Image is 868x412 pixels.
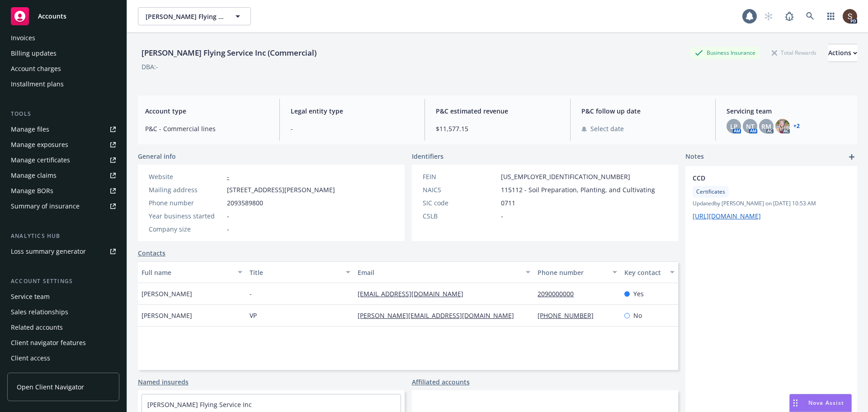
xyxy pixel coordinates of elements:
span: [US_EMPLOYER_IDENTIFICATION_NUMBER] [501,172,630,181]
span: 115112 - Soil Preparation, Planting, and Cultivating [501,185,655,194]
div: Billing updates [11,46,57,61]
div: Manage BORs [11,184,53,198]
button: Nova Assist [789,394,852,412]
span: 0711 [501,198,515,208]
span: P&C follow up date [581,106,705,116]
img: photo [843,9,857,24]
a: [PERSON_NAME] Flying Service Inc [147,400,252,409]
a: Switch app [822,7,840,25]
div: CCDCertificatesUpdatedby [PERSON_NAME] on [DATE] 10:53 AM[URL][DOMAIN_NAME] [685,166,857,228]
button: Key contact [621,261,678,283]
a: Manage BORs [7,184,119,198]
div: Loss summary generator [11,244,86,259]
span: General info [138,152,176,161]
img: photo [775,119,790,133]
div: Actions [828,44,857,62]
div: Full name [142,268,232,277]
a: [PERSON_NAME][EMAIL_ADDRESS][DOMAIN_NAME] [358,311,521,320]
span: Nova Assist [808,399,844,407]
a: Invoices [7,31,119,45]
span: [STREET_ADDRESS][PERSON_NAME] [227,185,335,194]
a: Named insureds [138,377,189,387]
span: [PERSON_NAME] [142,289,192,298]
div: Manage certificates [11,153,70,167]
div: Manage exposures [11,137,68,152]
a: Client access [7,351,119,365]
a: Contacts [138,248,165,258]
a: [EMAIL_ADDRESS][DOMAIN_NAME] [358,289,471,298]
span: Servicing team [726,106,850,116]
div: Invoices [11,31,35,45]
a: +2 [793,123,800,129]
span: Updated by [PERSON_NAME] on [DATE] 10:53 AM [693,199,850,208]
a: Accounts [7,4,119,29]
div: Email [358,268,520,277]
div: [PERSON_NAME] Flying Service Inc (Commercial) [138,47,320,59]
span: - [250,289,252,298]
span: - [227,211,229,221]
span: [PERSON_NAME] Flying Service Inc (Commercial) [146,12,224,21]
div: Manage claims [11,168,57,183]
span: Certificates [696,188,725,196]
a: Loss summary generator [7,244,119,259]
span: Notes [685,152,704,162]
div: Mailing address [149,185,223,194]
a: Installment plans [7,77,119,91]
div: Sales relationships [11,305,68,319]
a: Report a Bug [780,7,798,25]
a: [PHONE_NUMBER] [538,311,601,320]
a: Manage files [7,122,119,137]
div: Company size [149,224,223,234]
div: Year business started [149,211,223,221]
a: Manage claims [7,168,119,183]
span: Legal entity type [291,106,414,116]
div: Client access [11,351,50,365]
div: Account settings [7,277,119,286]
a: Service team [7,289,119,304]
div: Drag to move [790,394,801,412]
div: Installment plans [11,77,64,91]
span: CCD [693,173,826,183]
span: VP [250,311,257,320]
div: Tools [7,109,119,118]
span: Select date [590,124,624,133]
span: - [291,124,414,133]
span: 2093589800 [227,198,263,208]
span: Account type [145,106,269,116]
a: Manage exposures [7,137,119,152]
div: Service team [11,289,50,304]
span: Yes [633,289,644,298]
a: Client navigator features [7,336,119,350]
div: Phone number [538,268,607,277]
span: - [501,211,503,221]
button: Email [354,261,534,283]
div: Business Insurance [690,47,760,58]
span: No [633,311,642,320]
a: Search [801,7,819,25]
a: 2090000000 [538,289,581,298]
div: Manage files [11,122,49,137]
a: Sales relationships [7,305,119,319]
a: add [846,152,857,162]
button: Phone number [534,261,620,283]
span: - [227,224,229,234]
span: Identifiers [412,152,443,161]
button: Title [246,261,354,283]
a: Account charges [7,62,119,76]
a: [URL][DOMAIN_NAME] [693,212,761,220]
span: Accounts [38,13,66,20]
div: DBA: - [142,62,158,71]
a: - [227,172,229,181]
div: Title [250,268,340,277]
a: Billing updates [7,46,119,61]
div: FEIN [423,172,497,181]
span: NT [746,122,755,131]
div: Phone number [149,198,223,208]
div: SIC code [423,198,497,208]
a: Related accounts [7,320,119,335]
div: Client navigator features [11,336,86,350]
a: Start snowing [759,7,778,25]
div: Account charges [11,62,61,76]
button: [PERSON_NAME] Flying Service Inc (Commercial) [138,7,251,25]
